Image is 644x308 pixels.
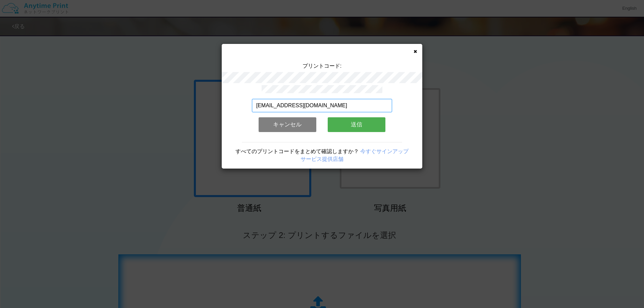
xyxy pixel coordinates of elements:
a: サービス提供店舗 [301,156,343,162]
a: 今すぐサインアップ [360,148,409,154]
span: すべてのプリントコードをまとめて確認しますか？ [235,148,359,154]
button: キャンセル [259,117,316,132]
button: 送信 [328,117,385,132]
span: プリントコード: [303,63,341,69]
input: メールアドレス [252,99,392,112]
